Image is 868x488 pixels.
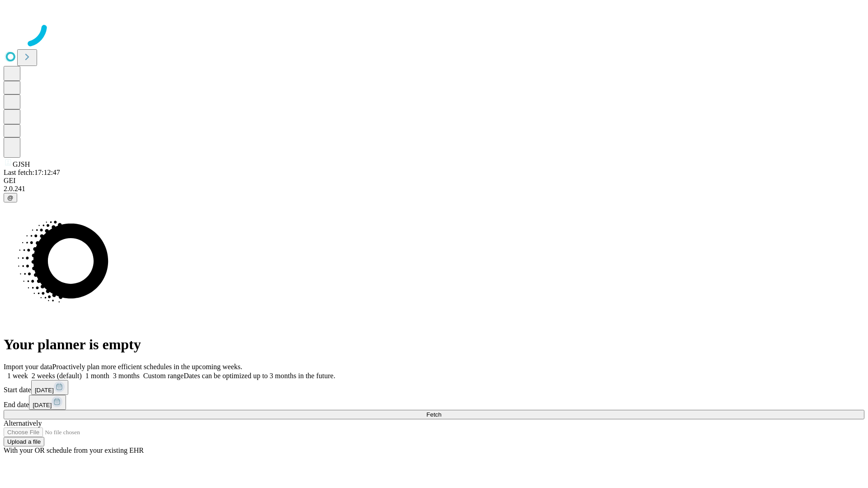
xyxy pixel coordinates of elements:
[13,160,30,168] span: GJSH
[4,363,52,371] span: Import your data
[4,437,44,446] button: Upload a file
[113,372,140,380] span: 3 months
[33,402,52,408] span: [DATE]
[4,410,864,419] button: Fetch
[35,387,54,394] span: [DATE]
[52,363,242,371] span: Proactively plan more efficient schedules in the upcoming weeks.
[4,185,864,193] div: 2.0.241
[32,372,82,380] span: 2 weeks (default)
[143,372,184,380] span: Custom range
[85,372,109,380] span: 1 month
[4,193,17,202] button: @
[4,336,864,353] h1: Your planner is empty
[184,372,335,380] span: Dates can be optimized up to 3 months in the future.
[4,419,42,427] span: Alternatively
[4,380,864,395] div: Start date
[4,169,60,176] span: Last fetch: 17:12:47
[7,372,28,380] span: 1 week
[4,177,864,185] div: GEI
[426,411,441,418] span: Fetch
[31,380,68,395] button: [DATE]
[4,446,144,454] span: With your OR schedule from your existing EHR
[29,395,66,410] button: [DATE]
[4,395,864,410] div: End date
[7,194,14,201] span: @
